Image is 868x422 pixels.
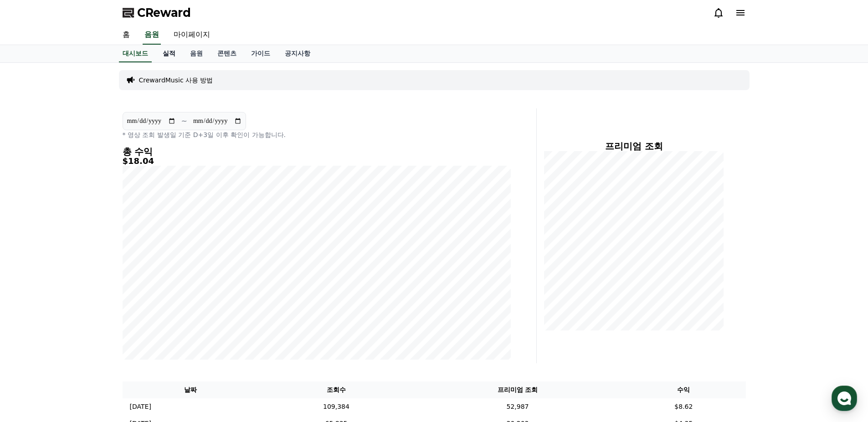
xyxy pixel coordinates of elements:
p: [DATE] [130,402,151,412]
a: 홈 [115,25,137,45]
a: 콘텐츠 [210,45,244,62]
a: 실적 [155,45,183,62]
a: 마이페이지 [166,25,217,45]
a: 대화 [60,289,118,311]
p: * 영상 조회 발생일 기준 D+3일 이후 확인이 가능합니다. [123,130,511,139]
span: 설정 [141,302,152,310]
span: 대화 [83,303,94,310]
p: ~ [181,116,187,127]
a: CReward [123,5,191,20]
th: 수익 [621,381,745,398]
a: 가이드 [244,45,277,62]
span: 홈 [29,302,34,310]
a: 음원 [183,45,210,62]
a: 설정 [118,289,175,311]
h4: 총 수익 [123,147,511,157]
td: 109,384 [259,398,414,415]
a: 홈 [3,289,60,311]
th: 조회수 [259,381,414,398]
a: CrewardMusic 사용 방법 [139,76,213,85]
td: $8.62 [621,398,745,415]
span: CReward [137,5,191,20]
a: 음원 [143,25,161,45]
td: 52,987 [414,398,621,415]
h5: $18.04 [123,157,511,166]
th: 프리미엄 조회 [414,381,621,398]
a: 대시보드 [119,45,152,62]
a: 공지사항 [277,45,318,62]
th: 날짜 [123,381,259,398]
h4: 프리미엄 조회 [544,141,724,151]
